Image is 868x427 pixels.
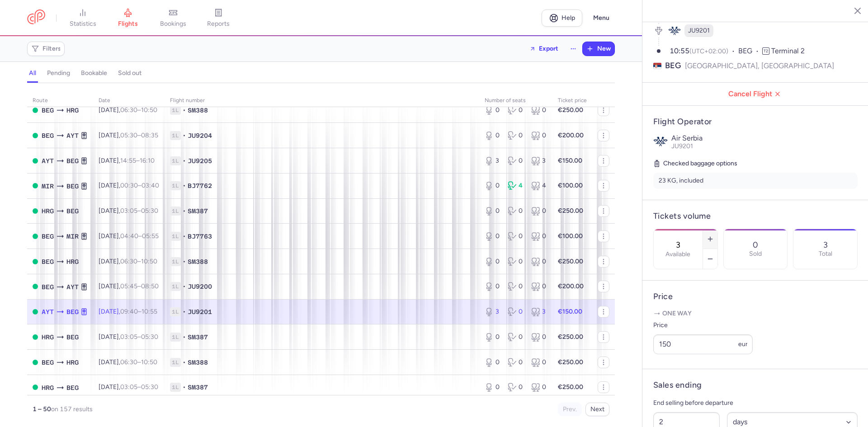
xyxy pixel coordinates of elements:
[653,334,753,354] input: ---
[558,258,583,265] strong: €250.00
[183,206,186,216] span: •
[508,181,524,190] div: 4
[188,156,212,165] span: JU9205
[668,24,681,37] figure: JU airline logo
[188,282,212,291] span: JU9200
[597,45,611,52] span: New
[183,232,186,241] span: •
[99,358,157,366] span: [DATE],
[485,131,500,140] div: 0
[749,250,762,258] p: Sold
[558,383,583,391] strong: €250.00
[66,105,79,115] span: HRG
[485,106,500,115] div: 0
[118,20,138,28] span: flights
[665,251,690,258] label: Available
[508,257,524,266] div: 0
[170,358,181,367] span: 1L
[99,182,159,189] span: [DATE],
[165,94,479,108] th: Flight number
[196,8,241,28] a: reports
[188,131,212,140] span: JU9204
[689,47,728,55] span: (UTC+02:00)
[558,358,583,366] strong: €250.00
[558,282,584,290] strong: €200.00
[823,240,828,249] p: 3
[531,257,547,266] div: 0
[819,250,832,258] p: Total
[479,94,552,108] th: number of seats
[120,308,138,315] time: 09:40
[120,282,159,290] span: –
[141,258,157,265] time: 10:50
[653,134,668,149] img: Air Serbia logo
[508,358,524,367] div: 0
[508,333,524,342] div: 0
[66,156,79,166] span: BEG
[66,181,79,191] span: BEG
[120,182,159,189] span: –
[561,14,575,21] span: Help
[120,282,137,290] time: 05:45
[28,42,64,56] button: Filters
[485,257,500,266] div: 0
[188,333,208,342] span: SM387
[141,358,157,366] time: 10:50
[141,333,158,341] time: 05:30
[508,282,524,291] div: 0
[485,307,500,316] div: 3
[531,181,547,190] div: 4
[142,308,157,315] time: 10:55
[508,383,524,392] div: 0
[207,20,230,28] span: reports
[120,358,157,366] span: –
[183,358,186,367] span: •
[66,231,79,241] span: MIR
[120,131,158,139] span: –
[99,232,159,240] span: [DATE],
[33,405,51,413] strong: 1 – 50
[508,156,524,165] div: 0
[120,157,155,164] span: –
[665,60,681,71] span: BEG
[141,131,158,139] time: 08:35
[170,156,181,165] span: 1L
[120,182,138,189] time: 00:30
[170,131,181,140] span: 1L
[120,207,158,215] span: –
[188,307,212,316] span: JU9201
[531,282,547,291] div: 0
[183,131,186,140] span: •
[141,282,159,290] time: 08:50
[142,182,159,189] time: 03:40
[531,383,547,392] div: 0
[120,232,159,240] span: –
[140,157,155,164] time: 16:10
[42,206,54,216] span: HRG
[653,158,858,169] h5: Checked baggage options
[120,258,137,265] time: 06:30
[170,383,181,392] span: 1L
[42,45,61,52] span: Filters
[558,308,582,315] strong: €150.00
[47,69,70,77] h4: pending
[170,206,181,216] span: 1L
[183,257,186,266] span: •
[188,232,212,241] span: BJ7763
[558,232,583,240] strong: €100.00
[66,282,79,292] span: AYT
[188,257,208,266] span: SM388
[650,90,861,98] span: Cancel Flight
[120,333,158,341] span: –
[42,257,54,267] span: BEG
[653,291,858,302] h4: Price
[141,106,157,114] time: 10:50
[105,8,151,28] a: flights
[685,60,834,71] span: [GEOGRAPHIC_DATA], [GEOGRAPHIC_DATA]
[183,282,186,291] span: •
[485,383,500,392] div: 0
[558,182,583,189] strong: €100.00
[183,181,186,190] span: •
[170,282,181,291] span: 1L
[66,131,79,141] span: AYT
